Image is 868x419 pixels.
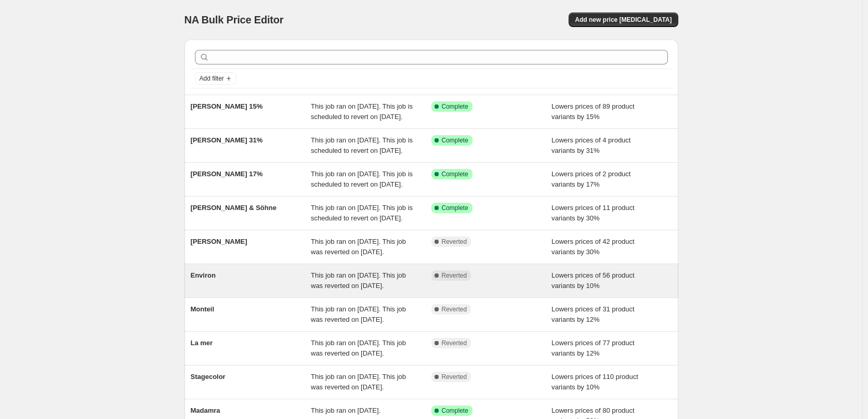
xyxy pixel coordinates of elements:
[575,16,672,24] span: Add new price [MEDICAL_DATA]
[551,373,638,391] span: Lowers prices of 110 product variants by 10%
[551,305,635,323] span: Lowers prices of 31 product variants by 12%
[442,271,467,280] span: Reverted
[200,74,224,83] span: Add filter
[311,238,406,256] span: This job ran on [DATE]. This job was reverted on [DATE].
[551,238,635,256] span: Lowers prices of 42 product variants by 30%
[191,305,215,313] span: Monteil
[442,136,468,145] span: Complete
[442,373,467,381] span: Reverted
[191,204,277,212] span: [PERSON_NAME] & Söhne
[191,271,216,279] span: Environ
[191,170,263,178] span: [PERSON_NAME] 17%
[311,136,413,154] span: This job ran on [DATE]. This job is scheduled to revert on [DATE].
[195,72,236,85] button: Add filter
[311,102,413,121] span: This job ran on [DATE]. This job is scheduled to revert on [DATE].
[311,373,406,391] span: This job ran on [DATE]. This job was reverted on [DATE].
[442,170,468,178] span: Complete
[551,271,635,290] span: Lowers prices of 56 product variants by 10%
[191,136,263,144] span: [PERSON_NAME] 31%
[442,339,467,347] span: Reverted
[311,339,406,357] span: This job ran on [DATE]. This job was reverted on [DATE].
[569,12,678,27] button: Add new price [MEDICAL_DATA]
[185,14,284,25] span: NA Bulk Price Editor
[442,305,467,313] span: Reverted
[311,305,406,323] span: This job ran on [DATE]. This job was reverted on [DATE].
[191,339,213,347] span: La mer
[551,102,635,121] span: Lowers prices of 89 product variants by 15%
[311,271,406,290] span: This job ran on [DATE]. This job was reverted on [DATE].
[311,204,413,222] span: This job ran on [DATE]. This job is scheduled to revert on [DATE].
[191,407,220,414] span: Madamra
[551,136,630,154] span: Lowers prices of 4 product variants by 31%
[442,204,468,212] span: Complete
[191,373,226,381] span: Stagecolor
[191,102,263,110] span: [PERSON_NAME] 15%
[551,339,635,357] span: Lowers prices of 77 product variants by 12%
[442,238,467,246] span: Reverted
[311,170,413,188] span: This job ran on [DATE]. This job is scheduled to revert on [DATE].
[191,238,247,245] span: [PERSON_NAME]
[551,170,630,188] span: Lowers prices of 2 product variants by 17%
[551,204,635,222] span: Lowers prices of 11 product variants by 30%
[442,102,468,111] span: Complete
[311,407,380,414] span: This job ran on [DATE].
[442,407,468,415] span: Complete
